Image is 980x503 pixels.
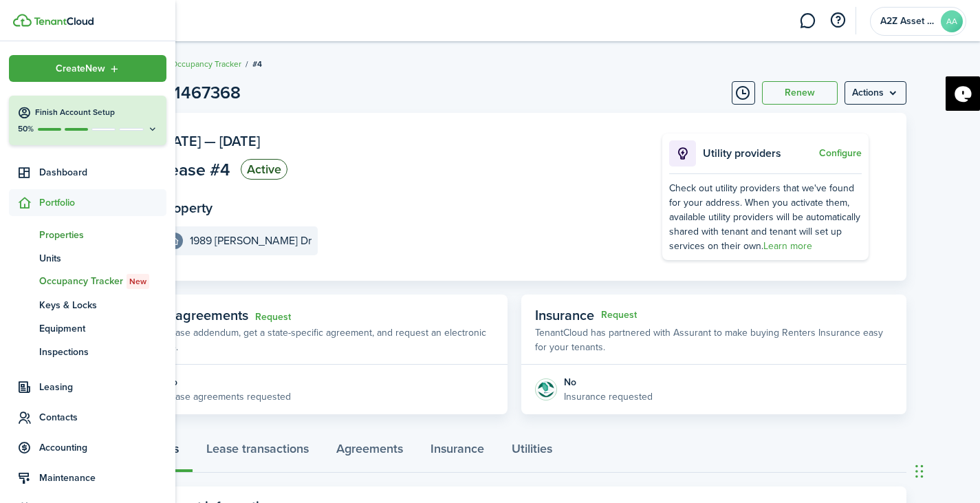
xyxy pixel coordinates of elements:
span: Insurance [535,305,594,325]
span: Contacts [39,410,166,425]
img: TenantCloud [34,17,94,25]
p: Utility providers [703,145,816,162]
button: Open menu [845,81,906,105]
span: A2Z Asset Solutions LLC [880,17,935,26]
h1: No.1467368 [149,80,241,106]
avatar-text: AA [941,10,963,32]
button: Renew [762,81,838,105]
status: Active [241,159,287,180]
iframe: Chat Widget [911,437,980,503]
span: Inspections [39,345,166,359]
p: TenantCloud has partnered with Assurant to make buying Renters Insurance easy for your tenants. [535,325,893,354]
div: Drag [915,451,924,492]
div: Check out utility providers that we've found for your address. When you activate them, available ... [669,181,862,253]
a: Keys & Locks [9,293,166,317]
a: Learn more [763,239,812,253]
span: Equipment [39,321,166,336]
span: Leasing [39,380,166,394]
button: Open menu [9,55,166,82]
p: 50% [17,123,34,135]
a: Equipment [9,317,166,340]
span: Lease #4 [160,161,230,178]
img: Insurance protection [535,378,557,400]
span: Lease agreements [136,305,248,325]
panel-main-title: Property [160,200,213,216]
a: Inspections [9,340,166,363]
p: Lease agreements requested [165,389,291,404]
span: [DATE] [160,131,201,151]
a: Dashboard [9,159,166,186]
span: Accounting [39,440,166,455]
span: Dashboard [39,165,166,180]
span: — [204,131,216,151]
p: Build a lease addendum, get a state-specific agreement, and request an electronic signature. [136,325,494,354]
span: Keys & Locks [39,298,166,312]
a: Request [255,312,291,323]
span: Maintenance [39,471,166,485]
a: Properties [9,223,166,246]
span: #4 [252,58,262,70]
h4: Finish Account Setup [35,107,158,118]
button: Timeline [732,81,755,105]
span: New [129,275,146,288]
e-details-info-title: 1989 [PERSON_NAME] Dr [190,235,312,247]
div: No [564,375,653,389]
span: Portfolio [39,195,166,210]
a: Agreements [323,431,417,473]
span: Occupancy Tracker [39,274,166,289]
button: Configure [819,148,862,159]
button: Open resource center [826,9,849,32]
span: Properties [39,228,166,242]
a: Occupancy TrackerNew [9,270,166,293]
a: Utilities [498,431,566,473]
a: Lease transactions [193,431,323,473]
a: Insurance [417,431,498,473]
a: Units [9,246,166,270]
span: Units [39,251,166,266]
span: [DATE] [219,131,260,151]
a: Messaging [794,3,820,39]
a: Occupancy Tracker [171,58,241,70]
div: No [165,375,291,389]
button: Request [601,310,637,321]
menu-btn: Actions [845,81,906,105]
img: TenantCloud [13,14,32,27]
button: Finish Account Setup50% [9,96,166,145]
p: Insurance requested [564,389,653,404]
span: Create New [56,64,105,74]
